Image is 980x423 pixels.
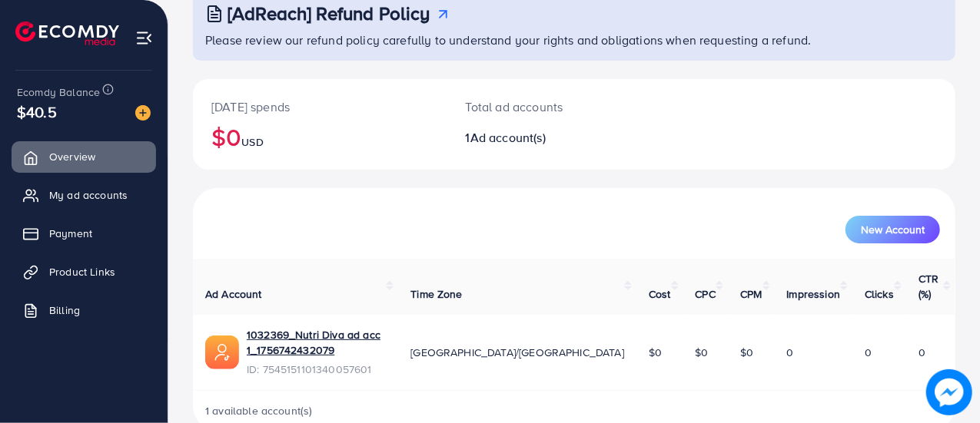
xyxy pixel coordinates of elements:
span: Ecomdy Balance [17,84,100,100]
span: My ad accounts [49,187,128,203]
a: Billing [12,295,156,326]
span: Cost [649,286,671,302]
span: $0 [740,345,753,360]
a: My ad accounts [12,180,156,210]
span: 0 [865,345,872,360]
span: Clicks [865,286,894,302]
span: New Account [861,224,925,235]
span: Payment [49,226,92,241]
span: Impression [787,286,841,302]
a: Overview [12,141,156,172]
p: Please review our refund policy carefully to understand your rights and obligations when requesti... [205,31,946,49]
span: $0 [696,345,709,360]
span: Billing [49,302,80,318]
img: ic-ads-acc.e4c84228.svg [205,335,239,369]
h3: [AdReach] Refund Policy [228,2,430,25]
h2: 1 [466,131,620,145]
h2: $0 [211,122,429,151]
span: ID: 7545151101340057601 [247,362,386,377]
p: Total ad accounts [466,97,620,116]
span: Overview [49,149,95,164]
span: CPM [740,286,762,302]
span: Ad Account [205,286,262,302]
span: CPC [696,286,716,302]
span: $40.5 [17,101,57,123]
img: image [926,369,972,415]
img: logo [15,21,119,45]
span: Ad account(s) [470,129,546,146]
span: $0 [649,345,662,360]
span: 0 [919,345,925,360]
span: USD [241,134,263,150]
a: Product Links [12,256,156,287]
span: 0 [787,345,794,360]
a: 1032369_Nutri Diva ad acc 1_1756742432079 [247,327,386,359]
a: Payment [12,218,156,249]
span: Time Zone [410,286,462,302]
span: CTR (%) [919,271,938,302]
span: [GEOGRAPHIC_DATA]/[GEOGRAPHIC_DATA] [410,345,624,360]
button: New Account [845,216,940,243]
span: Product Links [49,264,115,279]
p: [DATE] spends [211,97,429,116]
span: 1 available account(s) [205,403,313,418]
img: image [135,105,151,121]
img: menu [135,29,153,47]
